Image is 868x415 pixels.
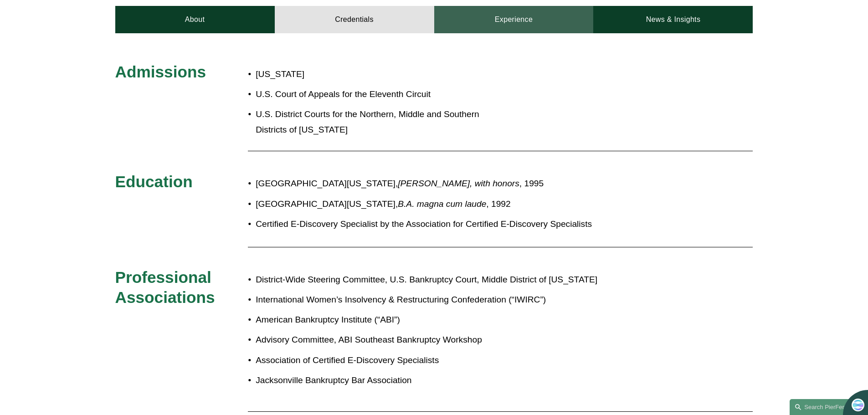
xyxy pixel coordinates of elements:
[115,173,193,190] span: Education
[434,6,594,33] a: Experience
[398,179,519,188] em: [PERSON_NAME], with honors
[256,176,673,192] p: [GEOGRAPHIC_DATA][US_STATE], , 1995
[115,6,275,33] a: About
[398,199,486,209] em: B.A. magna cum laude
[256,87,487,102] p: U.S. Court of Appeals for the Eleventh Circuit
[256,67,487,82] p: [US_STATE]
[790,399,853,415] a: Search this site
[256,292,673,308] p: International Women’s Insolvency & Restructuring Confederation (“IWIRC”)
[256,312,673,328] p: American Bankruptcy Institute (“ABI”)
[256,196,673,212] p: [GEOGRAPHIC_DATA][US_STATE], , 1992
[256,332,673,348] p: Advisory Committee, ABI Southeast Bankruptcy Workshop
[256,353,673,369] p: Association of Certified E-Discovery Specialists
[275,6,434,33] a: Credentials
[256,272,673,288] p: District-Wide Steering Committee, U.S. Bankruptcy Court, Middle District of [US_STATE]
[256,107,487,138] p: U.S. District Courts for the Northern, Middle and Southern Districts of [US_STATE]
[115,63,206,81] span: Admissions
[115,268,216,306] span: Professional Associations
[593,6,753,33] a: News & Insights
[256,216,673,232] p: Certified E-Discovery Specialist by the Association for Certified E-Discovery Specialists
[256,373,673,389] p: Jacksonville Bankruptcy Bar Association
